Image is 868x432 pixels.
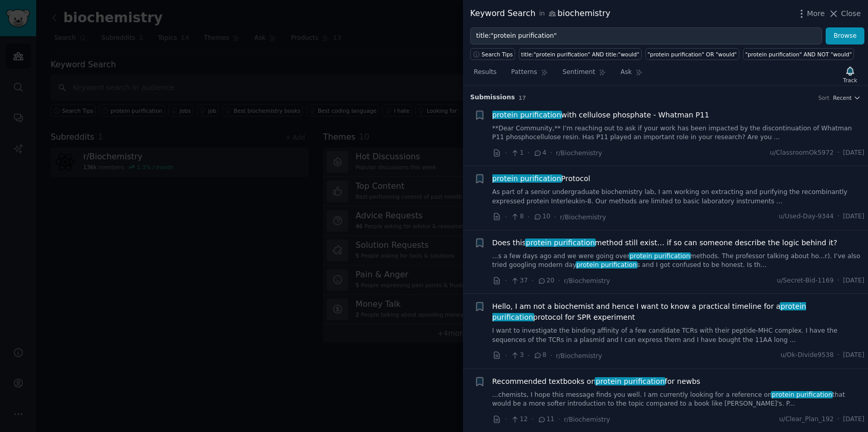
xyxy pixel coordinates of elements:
span: Ask [621,68,632,77]
span: u/Clear_Plan_192 [779,415,834,424]
span: r/Biochemistry [564,416,610,423]
span: r/Biochemistry [556,150,602,157]
span: r/Biochemistry [564,277,610,285]
span: [DATE] [843,148,864,158]
span: · [532,414,534,425]
div: Track [843,77,857,84]
span: · [505,414,507,425]
span: protein purification [629,252,691,260]
span: r/Biochemistry [556,352,602,360]
span: More [807,8,825,19]
span: u/Used-Day-9344 [779,212,834,221]
span: · [532,275,534,286]
span: · [505,275,507,286]
span: · [505,147,507,158]
a: **Dear Community,** I’m reaching out to ask if your work has been impacted by the discontinuation... [492,124,865,142]
span: Does this method still exist… if so can someone describe the logic behind it? [492,237,838,248]
span: 11 [537,415,554,424]
div: Sort [818,94,830,101]
span: u/ClassroomOk5972 [770,148,834,158]
a: Does thisprotein purificationmethod still exist… if so can someone describe the logic behind it? [492,237,838,248]
span: · [554,212,556,222]
div: Keyword Search biochemistry [470,7,610,20]
a: As part of a senior undergraduate biochemistry lab, I am working on extracting and purifying the ... [492,188,865,206]
button: Browse [826,27,864,45]
input: Try a keyword related to your business [470,27,822,45]
span: 10 [533,212,550,221]
button: Track [840,64,861,85]
a: ...s a few days ago and we were going overprotein purificationmethods. The professor talking abou... [492,252,865,270]
span: 8 [533,351,546,360]
span: Recent [833,94,851,101]
span: · [528,212,530,222]
span: Results [474,68,497,77]
a: Patterns [507,64,551,85]
span: [DATE] [843,276,864,286]
a: ...chemists, I hope this message finds you well. I am currently looking for a reference onprotein... [492,391,865,409]
span: protein purification [491,174,562,183]
a: Recommended textbooks onprotein purificationfor newbs [492,376,701,387]
span: 1 [510,148,523,158]
span: protein purification [491,111,562,119]
a: Ask [617,64,646,85]
a: Results [470,64,500,85]
span: protein purification [595,377,665,385]
span: Recommended textbooks on for newbs [492,376,701,387]
span: r/Biochemistry [560,214,606,221]
span: 3 [510,351,523,360]
a: Sentiment [559,64,610,85]
a: Hello, I am not a biochemist and hence I want to know a practical timeline for aprotein purificat... [492,301,865,323]
span: 37 [510,276,528,286]
a: protein purificationwith cellulose phosphate - Whatman P11 [492,110,709,121]
span: Hello, I am not a biochemist and hence I want to know a practical timeline for a protocol for SPR... [492,301,865,323]
button: Close [828,8,861,19]
a: title:"protein purification" AND title:"would" [519,48,642,60]
span: u/Secret-Bid-1169 [777,276,833,286]
a: "protein purification" OR "would" [645,48,739,60]
span: · [550,350,552,361]
span: Close [841,8,861,19]
span: · [505,350,507,361]
span: [DATE] [843,351,864,360]
span: · [838,276,840,286]
span: 8 [510,212,523,221]
span: Patterns [511,68,537,77]
span: with cellulose phosphate - Whatman P11 [492,110,709,121]
span: · [528,350,530,361]
span: · [558,275,560,286]
span: 4 [533,148,546,158]
a: I want to investigate the binding affinity of a few candidate TCRs with their peptide-MHC complex... [492,326,865,345]
span: · [528,147,530,158]
span: · [838,212,840,221]
span: · [505,212,507,222]
a: "protein purification" AND NOT "would" [743,48,854,60]
span: · [838,415,840,424]
span: in [539,9,545,19]
span: Search Tips [482,51,513,58]
button: Recent [833,94,861,101]
span: Submission s [470,93,515,102]
span: protein purification [576,261,638,269]
span: · [558,414,560,425]
div: title:"protein purification" AND title:"would" [521,51,640,58]
span: protein purification [525,239,596,247]
span: u/Ok-Divide9538 [781,351,834,360]
a: protein purificationProtocol [492,173,591,184]
button: Search Tips [470,48,515,60]
span: 20 [537,276,554,286]
span: protein purification [771,391,833,398]
span: Sentiment [563,68,595,77]
span: · [838,148,840,158]
span: 17 [519,95,526,101]
span: Protocol [492,173,591,184]
span: · [838,351,840,360]
div: "protein purification" OR "would" [647,51,737,58]
span: [DATE] [843,415,864,424]
span: 12 [510,415,528,424]
div: "protein purification" AND NOT "would" [745,51,851,58]
span: [DATE] [843,212,864,221]
span: · [550,147,552,158]
button: More [796,8,825,19]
